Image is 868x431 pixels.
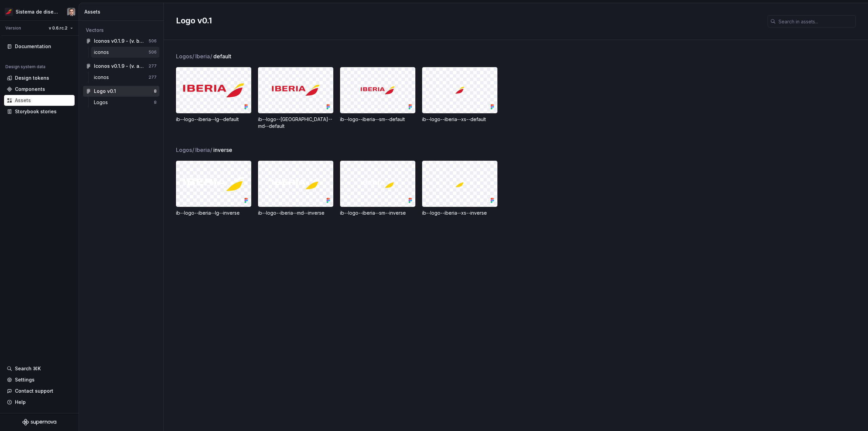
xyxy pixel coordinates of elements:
div: ib--logo--iberia--lg--default [176,116,251,123]
div: 506 [149,50,157,55]
div: ib--logo--iberia--xs--inverse [422,210,497,216]
span: Iberia [195,52,213,60]
a: Iconos v0.1.9 - (v. actual)277 [83,61,159,72]
div: ib--logo--iberia--xs--default [422,116,497,123]
button: Sistema de diseño IberiaJulio Reyes [1,4,77,19]
div: Settings [15,376,35,383]
a: Iconos v0.1.9 - (v. beta)506 [83,36,159,46]
button: Help [4,397,75,408]
button: v 0.6.rc.2 [46,23,76,33]
div: ib--logo--iberia--sm--inverse [340,210,415,216]
div: 277 [149,75,157,80]
a: Storybook stories [4,106,75,117]
a: iconos506 [91,47,159,58]
a: Settings [4,374,75,385]
span: inverse [213,146,232,154]
a: iconos277 [91,72,159,83]
div: iconos [94,74,112,81]
div: ib--logo--[GEOGRAPHIC_DATA]--md--default [258,116,333,130]
span: v 0.6.rc.2 [49,25,67,31]
button: Search ⌘K [4,363,75,374]
div: Iconos v0.1.9 - (v. actual) [94,63,144,70]
span: Logos [176,52,195,60]
a: Logo v0.18 [83,86,159,97]
div: Storybook stories [15,108,57,115]
div: Assets [84,8,161,15]
div: Sistema de diseño Iberia [16,8,59,15]
a: Documentation [4,41,75,52]
span: Logos [176,146,195,154]
span: / [210,146,212,153]
svg: Supernova Logo [22,419,56,426]
div: Design system data [5,64,45,70]
div: ib--logo--iberia--md--inverse [258,210,333,216]
span: Iberia [195,146,213,154]
a: Components [4,84,75,95]
span: default [213,52,231,60]
div: Vectors [86,27,157,34]
a: Design tokens [4,73,75,83]
div: 8 [154,89,157,94]
div: Design tokens [15,75,49,81]
input: Search in assets... [776,15,856,27]
a: Assets [4,95,75,106]
div: 277 [149,63,157,69]
div: 506 [149,38,157,44]
div: Contact support [15,388,53,394]
span: / [192,53,194,60]
div: Version [5,25,21,31]
div: Logo v0.1 [94,88,116,95]
button: Contact support [4,386,75,396]
div: 8 [154,100,157,105]
div: Documentation [15,43,51,50]
div: ib--logo--iberia--lg--inverse [176,210,251,216]
span: / [192,146,194,153]
div: Logos [94,99,111,106]
div: Help [15,399,26,406]
img: Julio Reyes [67,8,75,16]
img: 55604660-494d-44a9-beb2-692398e9940a.png [5,8,13,16]
div: iconos [94,49,112,56]
div: ib--logo--iberia--sm--default [340,116,415,123]
span: / [210,53,212,60]
h2: Logo v0.1 [176,15,759,26]
a: Logos8 [91,97,159,108]
div: Assets [15,97,31,104]
div: Search ⌘K [15,365,41,372]
div: Iconos v0.1.9 - (v. beta) [94,38,144,44]
div: Components [15,86,45,93]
